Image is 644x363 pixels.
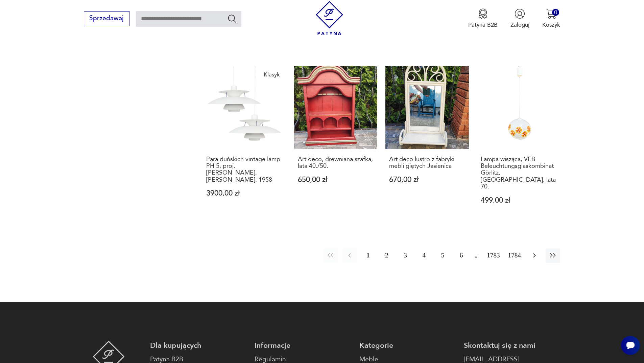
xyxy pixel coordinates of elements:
button: 2 [379,248,394,263]
button: 4 [417,248,431,263]
button: 1 [361,248,375,263]
p: 499,00 zł [481,197,557,204]
a: Art deco lustro z fabryki mebli giętych JasienicaArt deco lustro z fabryki mebli giętych Jasienic... [385,66,469,220]
p: Skontaktuj się z nami [464,341,560,350]
div: 0 [552,9,559,16]
iframe: Smartsupp widget button [621,336,640,355]
a: Sprzedawaj [84,16,129,22]
p: Koszyk [542,21,560,29]
button: 1784 [506,248,523,263]
h3: Art deco lustro z fabryki mebli giętych Jasienica [389,156,465,170]
button: Sprzedawaj [84,11,129,26]
p: 3900,00 zł [206,190,282,197]
img: Ikona koszyka [546,8,556,19]
a: KlasykPara duńskich vintage lamp PH 5, proj. Poul Henningsen, Louis Poulsen, 1958Para duńskich vi... [202,66,286,220]
a: Ikona medaluPatyna B2B [468,8,498,29]
img: Patyna - sklep z meblami i dekoracjami vintage [312,1,347,35]
a: Lampa wisząca, VEB Beleuchtungsglaskombinat Görlitz, Niemcy, lata 70.Lampa wisząca, VEB Beleuchtu... [477,66,560,220]
h3: Para duńskich vintage lamp PH 5, proj. [PERSON_NAME], [PERSON_NAME], 1958 [206,156,282,184]
h3: Art deco, drewniana szafka, lata 40./50. [298,156,374,170]
h3: Lampa wisząca, VEB Beleuchtungsglaskombinat Görlitz, [GEOGRAPHIC_DATA], lata 70. [481,156,557,190]
button: 1783 [485,248,502,263]
p: Zaloguj [510,21,529,29]
a: Art deco, drewniana szafka, lata 40./50.Art deco, drewniana szafka, lata 40./50.650,00 zł [294,66,378,220]
p: Dla kupujących [150,341,246,350]
button: 5 [435,248,450,263]
button: 0Koszyk [542,8,560,29]
p: 650,00 zł [298,176,374,183]
p: 670,00 zł [389,176,465,183]
button: Zaloguj [510,8,529,29]
button: Szukaj [227,14,237,23]
img: Ikona medalu [478,8,488,19]
p: Patyna B2B [468,21,498,29]
p: Kategorie [359,341,456,350]
p: Informacje [255,341,351,350]
button: 6 [454,248,469,263]
img: Ikonka użytkownika [515,8,525,19]
button: Patyna B2B [468,8,498,29]
button: 3 [398,248,412,263]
